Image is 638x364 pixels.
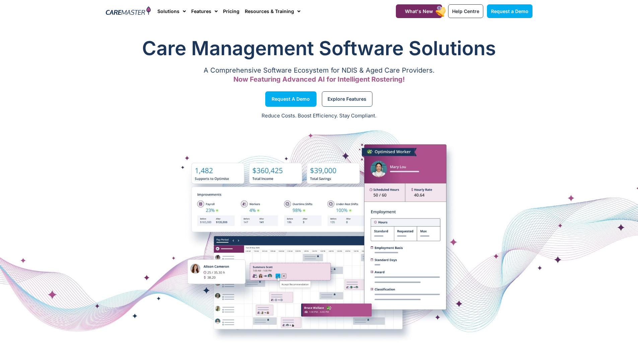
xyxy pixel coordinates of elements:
img: CareMaster Logo [106,6,151,16]
span: Explore Features [328,97,366,101]
a: What's New [396,4,442,18]
p: Reduce Costs. Boost Efficiency. Stay Compliant. [4,112,634,120]
span: What's New [405,8,433,14]
a: Explore Features [322,91,372,107]
a: Request a Demo [487,4,533,18]
a: Request a Demo [265,91,316,107]
span: Now Featuring Advanced AI for Intelligent Rostering! [233,75,405,83]
span: Request a Demo [491,8,528,14]
h1: Care Management Software Solutions [106,35,533,62]
a: Help Centre [448,4,483,18]
span: Request a Demo [272,97,310,101]
p: A Comprehensive Software Ecosystem for NDIS & Aged Care Providers. [106,68,533,73]
span: Help Centre [452,8,479,14]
